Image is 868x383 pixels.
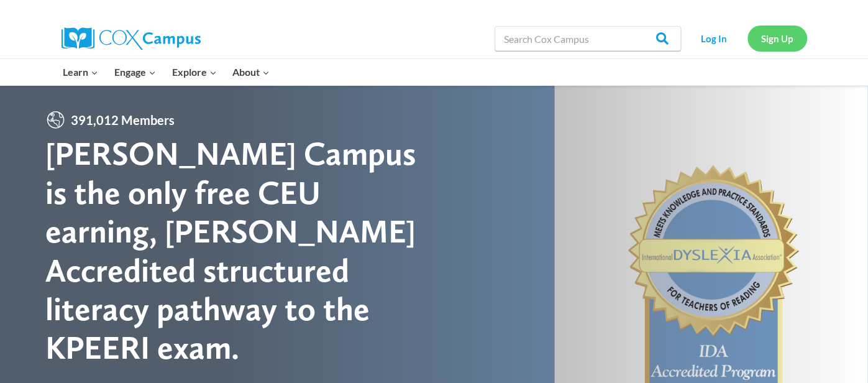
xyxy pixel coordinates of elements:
input: Search Cox Campus [495,26,681,51]
img: Cox Campus [62,27,201,50]
a: Sign Up [747,25,807,51]
button: Child menu of About [224,59,278,85]
span: 391,012 Members [66,110,180,130]
button: Child menu of Learn [55,59,107,85]
nav: Primary Navigation [55,59,278,85]
div: [PERSON_NAME] Campus is the only free CEU earning, [PERSON_NAME] Accredited structured literacy p... [45,134,434,367]
button: Child menu of Engage [106,59,164,85]
button: Child menu of Explore [164,59,225,85]
a: Log In [687,25,741,51]
nav: Secondary Navigation [687,25,807,51]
